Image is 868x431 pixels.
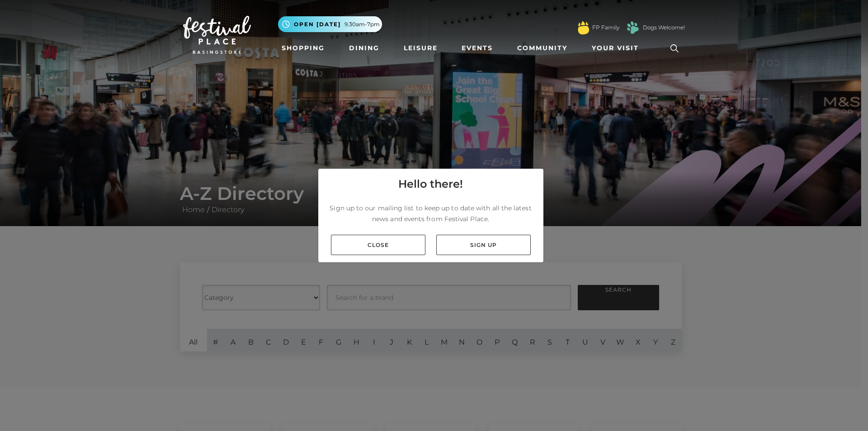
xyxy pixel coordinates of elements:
[345,40,383,57] a: Dining
[344,20,380,28] span: 9.30am-7pm
[592,24,619,32] a: FP Family
[183,16,251,54] img: Festival Place Logo
[398,176,463,192] h4: Hello there!
[588,40,647,57] a: Your Visit
[458,40,496,57] a: Events
[331,235,425,255] a: Close
[592,43,639,53] span: Your Visit
[514,40,571,57] a: Community
[278,16,382,32] button: Open [DATE] 9.30am-7pm
[400,40,441,57] a: Leisure
[643,24,685,32] a: Dogs Welcome!
[325,203,536,224] p: Sign up to our mailing list to keep up to date with all the latest news and events from Festival ...
[436,235,531,255] a: Sign up
[294,20,341,28] span: Open [DATE]
[278,40,328,57] a: Shopping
